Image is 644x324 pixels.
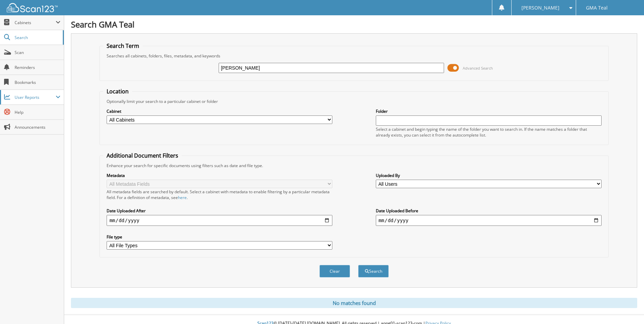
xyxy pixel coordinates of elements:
h1: Search GMA Teal [71,19,637,30]
legend: Additional Document Filters [103,152,182,159]
span: Announcements [15,124,60,130]
span: User Reports [15,94,56,100]
input: start [107,215,332,226]
legend: Search Term [103,42,143,50]
label: Date Uploaded After [107,208,332,214]
div: Select a cabinet and begin typing the name of the folder you want to search in. If the name match... [376,126,602,138]
label: Date Uploaded Before [376,208,602,214]
span: [PERSON_NAME] [521,6,559,10]
span: Bookmarks [15,79,60,85]
iframe: Chat Widget [610,291,644,324]
label: Folder [376,108,602,114]
legend: Location [103,88,132,95]
label: Cabinet [107,108,332,114]
div: No matches found [71,298,637,308]
label: File type [107,234,332,240]
span: GMA Teal [586,6,608,10]
label: Metadata [107,173,332,178]
a: here [178,195,187,200]
label: Uploaded By [376,173,602,178]
span: Help [15,109,60,115]
div: Optionally limit your search to a particular cabinet or folder [103,98,605,104]
div: Searches all cabinets, folders, files, metadata, and keywords [103,53,605,59]
span: Reminders [15,65,60,70]
span: Scan [15,50,60,55]
button: Clear [319,265,350,277]
input: end [376,215,602,226]
span: Advanced Search [463,66,493,71]
span: Search [15,35,59,40]
img: scan123-logo-white.svg [7,3,58,12]
div: Enhance your search for specific documents using filters such as date and file type. [103,163,605,168]
button: Search [358,265,389,277]
span: Cabinets [15,20,56,25]
div: All metadata fields are searched by default. Select a cabinet with metadata to enable filtering b... [107,189,332,200]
